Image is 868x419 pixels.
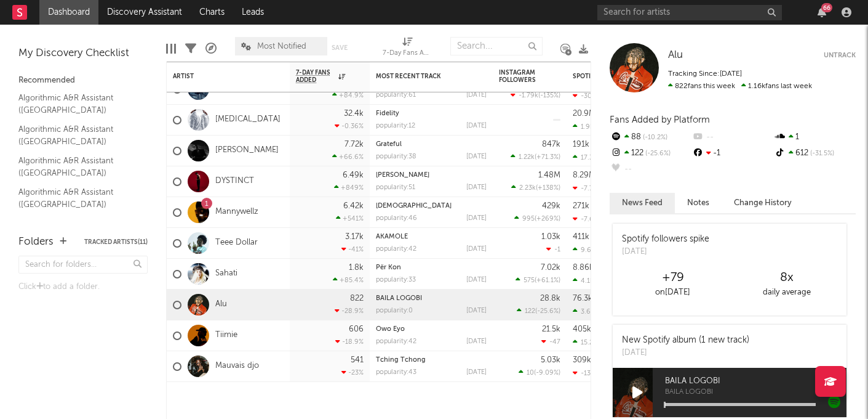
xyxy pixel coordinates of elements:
[18,73,148,88] div: Recommended
[668,70,742,78] span: Tracking Since: [DATE]
[573,92,599,100] div: -302k
[573,153,597,161] div: 17.3k
[376,110,487,117] div: Fidelity
[215,207,258,218] a: Mannywellz
[542,140,560,148] div: 847k
[824,49,856,62] button: Untrack
[343,171,364,179] div: 6.49k
[335,338,364,346] div: -18.9 %
[536,154,559,161] span: +71.3 %
[641,134,667,141] span: -10.2 %
[573,110,595,118] div: 20.9M
[332,44,348,51] button: Save
[675,193,722,213] button: Notes
[730,271,843,285] div: 8 x
[542,202,560,210] div: 429k
[643,150,671,157] span: -25.6 %
[335,122,364,130] div: -0.36 %
[668,49,683,62] a: Alu
[166,31,176,67] div: Edit Columns
[573,215,601,223] div: -7.62k
[332,91,364,99] div: +84.9 %
[18,91,135,116] a: Algorithmic A&R Assistant ([GEOGRAPHIC_DATA])
[349,325,364,333] div: 606
[376,326,487,333] div: Owo Eyo
[514,214,560,222] div: ( )
[376,172,487,179] div: SHAKO MAKO
[541,233,560,241] div: 1.03k
[383,31,432,67] div: 7-Day Fans Added (7-Day Fans Added)
[622,246,709,258] div: [DATE]
[499,69,542,84] div: Instagram Followers
[215,299,227,310] a: Alu
[466,338,487,345] div: [DATE]
[296,69,335,84] span: 7-Day Fans Added
[18,256,148,274] input: Search for folders...
[549,339,560,346] span: -47
[622,334,749,347] div: New Spotify album (1 new track)
[466,246,487,253] div: [DATE]
[519,92,538,99] span: -1.79k
[18,280,148,295] div: Click to add a folder.
[334,184,364,192] div: +849 %
[376,357,426,364] a: Tching Tchong
[84,239,148,245] button: Tracked Artists(11)
[522,216,535,222] span: 995
[573,356,591,364] div: 309k
[173,73,265,80] div: Artist
[343,202,364,210] div: 6.42k
[610,115,710,124] span: Fans Added by Platform
[376,92,416,99] div: popularity: 61
[573,369,600,377] div: -13.4k
[376,203,487,209] div: Holy Father
[215,269,237,279] a: Sahati
[336,214,364,222] div: +541 %
[538,185,559,192] span: +138 %
[573,246,598,254] div: 9.61k
[537,308,559,315] span: -25.6 %
[519,368,560,376] div: ( )
[622,233,709,246] div: Spotify followers spike
[335,307,364,315] div: -28.9 %
[536,277,559,284] span: +61.1 %
[376,184,415,191] div: popularity: 51
[774,129,856,145] div: 1
[18,123,135,148] a: Algorithmic A&R Assistant ([GEOGRAPHIC_DATA])
[376,110,399,117] a: Fidelity
[350,295,364,303] div: 822
[665,389,846,396] span: BAILA LOGOBI
[215,361,259,372] a: Mauvais djo
[333,276,364,284] div: +85.4 %
[376,338,416,345] div: popularity: 42
[376,215,417,222] div: popularity: 46
[450,37,543,55] input: Search...
[573,184,601,192] div: -7.79k
[18,235,54,250] div: Folders
[610,161,691,177] div: --
[215,115,281,125] a: [MEDICAL_DATA]
[573,307,598,315] div: 3.63k
[341,245,364,253] div: -41 %
[466,277,487,283] div: [DATE]
[622,347,749,359] div: [DATE]
[511,91,560,99] div: ( )
[511,153,560,161] div: ( )
[376,73,468,80] div: Most Recent Track
[257,43,306,51] span: Most Notified
[18,46,148,61] div: My Discovery Checklist
[573,202,589,210] div: 271k
[525,308,535,315] span: 122
[573,233,589,241] div: 411k
[573,140,589,148] div: 191k
[524,277,535,284] span: 575
[616,285,730,300] div: on [DATE]
[573,295,592,303] div: 76.3k
[573,338,597,346] div: 15.2k
[466,215,487,222] div: [DATE]
[466,153,487,160] div: [DATE]
[573,277,594,285] div: 4.1k
[185,31,196,67] div: Filters
[376,172,429,179] a: [PERSON_NAME]
[215,176,254,187] a: DYSTINCT
[376,264,487,271] div: Për Kon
